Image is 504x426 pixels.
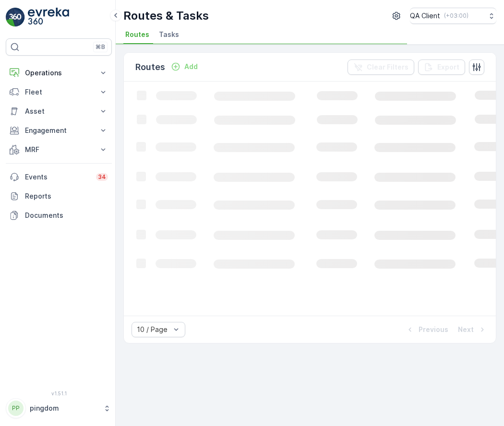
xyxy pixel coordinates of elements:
[159,30,179,39] span: Tasks
[6,390,112,396] span: v 1.51.1
[98,173,106,181] p: 34
[184,62,198,71] p: Add
[418,59,465,75] button: Export
[6,8,25,27] img: logo
[30,403,98,413] p: pingdom
[25,191,108,201] p: Reports
[367,62,408,72] p: Clear Filters
[25,126,93,135] p: Engagement
[28,8,69,27] img: logo_light-DOdMpM7g.png
[410,8,496,24] button: QA Client(+03:00)
[410,11,440,21] p: QA Client
[404,324,449,335] button: Previous
[167,61,202,72] button: Add
[419,325,448,334] p: Previous
[457,324,488,335] button: Next
[8,401,24,416] div: PP
[348,59,414,75] button: Clear Filters
[6,187,112,206] a: Reports
[6,102,112,121] button: Asset
[6,167,112,187] a: Events34
[25,87,93,97] p: Fleet
[6,398,112,418] button: PPpingdom
[6,83,112,102] button: Fleet
[444,12,468,20] p: ( +03:00 )
[25,172,90,182] p: Events
[6,121,112,140] button: Engagement
[123,8,209,24] p: Routes & Tasks
[25,106,93,116] p: Asset
[25,68,93,78] p: Operations
[6,63,112,83] button: Operations
[458,325,474,334] p: Next
[25,211,108,220] p: Documents
[96,43,105,51] p: ⌘B
[437,62,459,72] p: Export
[6,206,112,225] a: Documents
[25,145,93,154] p: MRF
[135,60,165,74] p: Routes
[125,30,149,39] span: Routes
[6,140,112,159] button: MRF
